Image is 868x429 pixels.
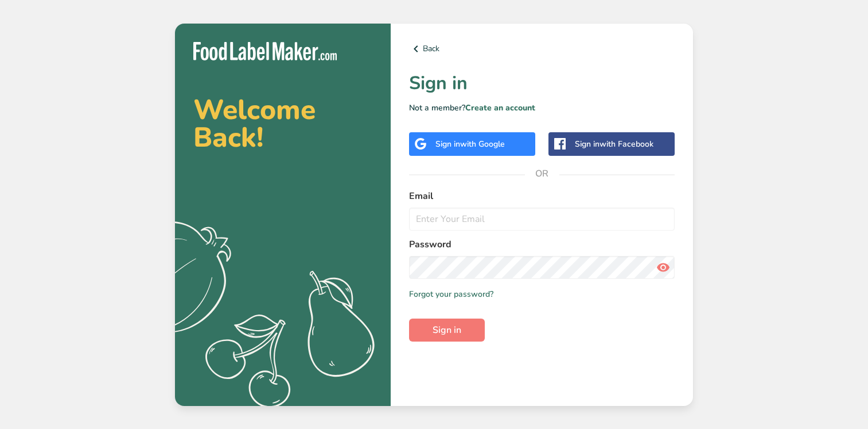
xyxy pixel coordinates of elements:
[409,288,493,300] a: Forgot your password?
[600,139,653,150] span: with Facebook
[409,208,675,231] input: Enter Your Email
[409,238,675,251] label: Password
[409,189,675,203] label: Email
[193,42,337,61] img: Food Label Maker
[433,323,461,337] span: Sign in
[193,96,372,151] h2: Welcome Back!
[465,102,535,113] a: Create an account
[525,156,559,191] span: OR
[460,139,505,150] span: with Google
[409,319,485,342] button: Sign in
[409,70,675,97] h1: Sign in
[409,102,675,114] p: Not a member?
[409,42,675,56] a: Back
[575,138,653,150] div: Sign in
[435,138,505,150] div: Sign in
